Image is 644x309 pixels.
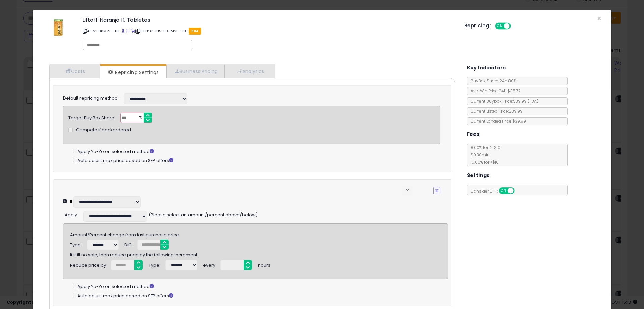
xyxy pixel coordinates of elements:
[225,64,274,78] a: Analytics
[70,229,180,238] span: Amount/Percent change from last purchase price:
[63,95,119,102] label: Default repricing method:
[70,240,82,248] div: Type:
[83,26,454,36] p: ASIN: B08M2FCTBL | SKU: 3151US-B08M2FCTBL
[52,17,68,37] img: 41oRdh1jK6L._SL60_.jpg
[513,98,538,104] span: $39.99
[121,28,125,34] a: BuyBox page
[467,88,521,94] span: Avg. Win Price 24h: $38.72
[126,28,130,34] a: All offer listings
[124,240,132,248] div: Diff:
[404,187,411,193] span: keyboard_arrow_down
[50,64,100,78] a: Costs
[73,156,440,164] div: Auto adjust max price based on SFP offers
[70,260,106,269] div: Reduce price by
[513,188,524,194] span: OFF
[467,130,480,139] h5: Fees
[73,292,448,299] div: Auto adjust max price based on SFP offers
[467,145,500,165] span: 8.00 % for <= $10
[65,209,78,218] div: :
[131,28,135,34] a: Your listing only
[467,152,490,158] span: $0.30 min
[496,23,504,29] span: ON
[499,188,508,194] span: ON
[73,282,448,290] div: Apply Yo-Yo on selected method
[467,118,526,124] span: Current Landed Price: $39.99
[203,260,215,269] div: every
[73,147,440,155] div: Apply Yo-Yo on selected method
[70,249,198,258] span: If still no sale, then reduce price by the following increment:
[135,113,146,123] span: %
[68,113,115,121] div: Target Buy Box Share:
[189,28,201,35] span: FBA
[149,260,160,269] div: Type:
[435,189,438,193] i: Remove Condition
[100,66,166,79] a: Repricing Settings
[258,260,270,269] div: hours
[166,64,225,78] a: Business Pricing
[65,211,77,218] span: Apply
[467,78,516,84] span: BuyBox Share 24h: 80%
[467,98,538,104] span: Current Buybox Price:
[467,108,523,114] span: Current Listed Price: $39.99
[464,23,491,28] h5: Repricing:
[510,23,521,29] span: OFF
[76,127,131,133] span: Compete if backordered
[528,98,538,104] span: ( FBA )
[149,209,258,218] span: (Please select an amount/percent above/below)
[467,171,490,180] h5: Settings
[597,13,601,23] span: ×
[467,188,523,194] span: Consider CPT:
[467,64,506,72] h5: Key Indicators
[83,17,454,22] h3: Liftoff: Naranja 10 Tabletas
[467,159,499,165] span: 15.00 % for > $10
